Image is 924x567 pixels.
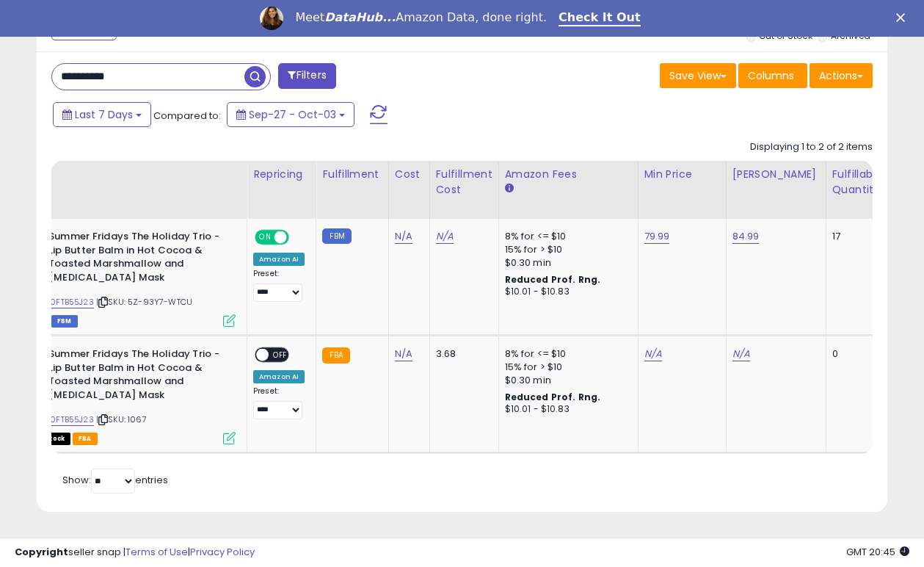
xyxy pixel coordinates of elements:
[505,243,627,256] div: 15% for > $10
[395,167,423,182] div: Cost
[15,546,255,560] div: seller snap | |
[253,253,305,266] div: Amazon AI
[750,140,873,154] div: Displaying 1 to 2 of 2 items
[322,167,382,182] div: Fulfillment
[256,231,274,244] span: ON
[125,545,188,559] a: Terms of Use
[395,229,412,244] a: N/A
[436,229,454,244] a: N/A
[48,347,227,405] b: Summer Fridays The Holiday Trio - Lip Butter Balm in Hot Cocoa & Toasted Marshmallow and [MEDICAL...
[505,374,627,387] div: $0.30 min
[73,433,98,445] span: FBA
[253,269,305,302] div: Preset:
[846,545,909,559] span: 2025-10-11 20:45 GMT
[46,296,94,308] a: B0FTB55J23
[48,230,227,288] b: Summer Fridays The Holiday Trio - Lip Butter Balm in Hot Cocoa & Toasted Marshmallow and [MEDICAL...
[896,13,911,22] div: Close
[505,286,627,298] div: $10.01 - $10.83
[62,473,168,487] span: Show: entries
[51,315,78,328] span: FBM
[227,102,354,127] button: Sep-27 - Oct-03
[810,63,873,88] button: Actions
[505,230,627,243] div: 8% for <= $10
[505,273,601,286] b: Reduced Prof. Rng.
[269,349,292,361] span: OFF
[644,347,662,361] a: N/A
[253,370,305,383] div: Amazon AI
[738,63,807,88] button: Columns
[505,403,627,416] div: $10.01 - $10.83
[260,7,283,30] img: Profile image for Georgie
[324,10,396,24] i: DataHub...
[644,229,670,244] a: 79.99
[505,391,601,403] b: Reduced Prof. Rng.
[190,545,255,559] a: Privacy Policy
[436,347,487,361] div: 3.68
[559,10,641,26] a: Check It Out
[505,256,627,270] div: $0.30 min
[15,545,68,559] strong: Copyright
[748,68,794,83] span: Columns
[660,63,736,88] button: Save View
[505,361,627,374] div: 15% for > $10
[505,167,632,182] div: Amazon Fees
[46,413,94,426] a: B0FTB55J23
[295,10,547,25] div: Meet Amazon Data, done right.
[732,347,750,361] a: N/A
[832,347,878,361] div: 0
[12,167,241,182] div: Title
[732,229,760,244] a: 84.99
[96,413,147,425] span: | SKU: 1067
[278,63,335,89] button: Filters
[322,347,349,364] small: FBA
[249,107,336,122] span: Sep-27 - Oct-03
[644,167,720,182] div: Min Price
[253,167,310,182] div: Repricing
[732,167,820,182] div: [PERSON_NAME]
[53,102,151,127] button: Last 7 Days
[832,230,878,243] div: 17
[287,231,310,244] span: OFF
[322,228,351,244] small: FBM
[253,386,305,419] div: Preset:
[395,347,412,361] a: N/A
[75,107,133,122] span: Last 7 Days
[832,167,883,198] div: Fulfillable Quantity
[505,182,514,195] small: Amazon Fees.
[96,296,192,308] span: | SKU: 5Z-93Y7-WTCU
[153,109,221,123] span: Compared to:
[505,347,627,361] div: 8% for <= $10
[436,167,492,198] div: Fulfillment Cost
